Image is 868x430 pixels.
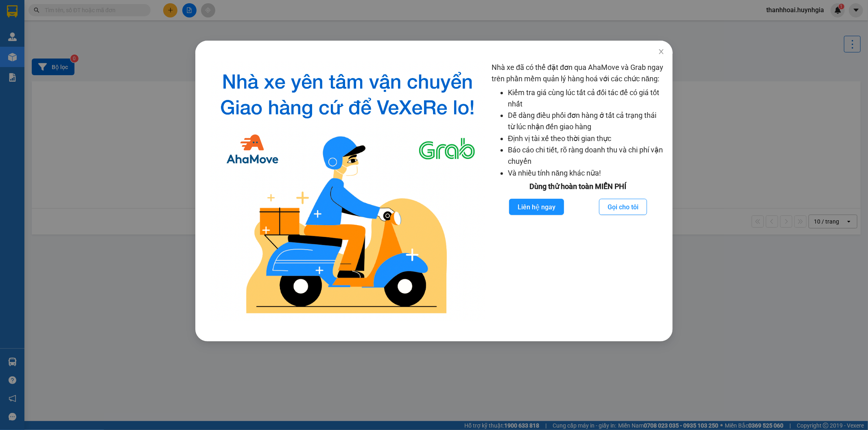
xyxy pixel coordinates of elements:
span: close [658,48,665,55]
button: Close [650,41,673,63]
li: Định vị tài xế theo thời gian thực [508,133,665,144]
span: Liên hệ ngay [518,202,555,212]
li: Và nhiều tính năng khác nữa! [508,167,665,179]
li: Kiểm tra giá cùng lúc tất cả đối tác để có giá tốt nhất [508,87,665,110]
button: Liên hệ ngay [509,199,564,215]
div: Nhà xe đã có thể đặt đơn qua AhaMove và Grab ngay trên phần mềm quản lý hàng hoá với các chức năng: [492,62,665,321]
button: Gọi cho tôi [599,199,647,215]
span: Gọi cho tôi [608,202,638,212]
li: Dễ dàng điều phối đơn hàng ở tất cả trạng thái từ lúc nhận đến giao hàng [508,110,665,133]
li: Báo cáo chi tiết, rõ ràng doanh thu và chi phí vận chuyển [508,144,665,167]
div: Dùng thử hoàn toàn MIỄN PHÍ [492,181,665,192]
img: logo [210,62,485,321]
